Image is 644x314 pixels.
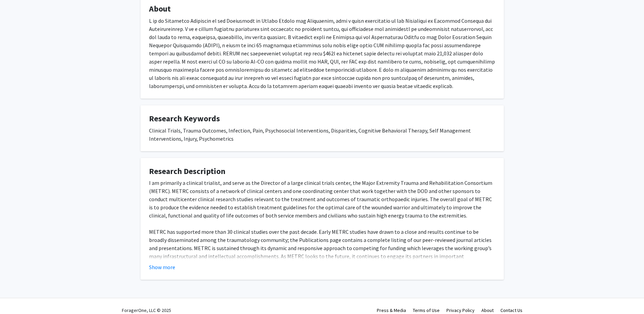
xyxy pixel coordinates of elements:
[149,179,495,268] div: I am primarily a clinical trialist, and serve as the Director of a large clinical trials center, ...
[446,307,475,313] a: Privacy Policy
[149,17,495,90] div: L ip do Sitametco Adipiscin el sed Doeiusmodt in Utlabo Etdolo mag Aliquaenim, admi v quisn exerc...
[149,263,175,271] button: Show more
[149,114,495,124] h4: Research Keywords
[413,307,440,313] a: Terms of Use
[149,167,495,176] h4: Research Description
[149,4,495,14] h4: About
[481,307,494,313] a: About
[149,126,495,143] div: Clinical Trials, Trauma Outcomes, Infection, Pain, Psychosocial Interventions, Disparities, Cogni...
[500,307,522,313] a: Contact Us
[377,307,406,313] a: Press & Media
[5,283,29,309] iframe: Chat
